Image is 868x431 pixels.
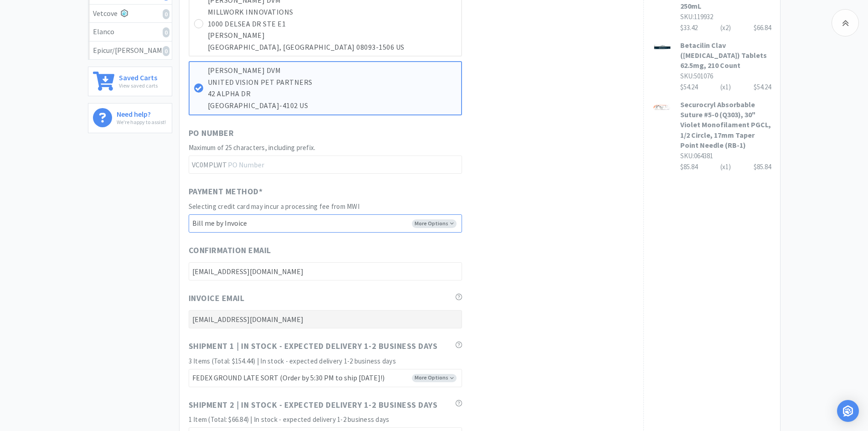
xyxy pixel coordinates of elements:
[680,72,713,80] span: SKU: 501076
[189,415,390,424] span: 1 Item (Total: $66.84) | In stock - expected delivery 1-2 business days
[163,27,169,37] i: 0
[189,262,462,280] input: Confirmation Email
[208,42,457,53] p: [GEOGRAPHIC_DATA], [GEOGRAPHIC_DATA] 08093-1506 US
[754,22,771,33] div: $66.84
[653,40,671,54] img: bdc36b31b0c7409a891c6a730116bb8c_450455.png
[189,143,316,152] span: Maximum of 25 characters, including prefix.
[119,81,158,90] p: View saved carts
[680,161,771,172] div: $85.84
[720,82,731,93] div: (x 1 )
[88,23,172,42] a: Elanco0
[208,18,457,30] p: 1000 DELSEA DR STE E1
[754,161,771,172] div: $85.84
[720,22,731,33] div: (x 2 )
[720,161,731,172] div: (x 1 )
[117,118,166,126] p: We're happy to assist!
[189,357,396,365] span: 3 Items (Total: $154.44) | In stock - expected delivery 1-2 business days
[119,72,158,81] h6: Saved Carts
[189,310,462,328] input: Invoice Email
[93,8,167,20] div: Vetcove
[653,99,671,113] img: b103fe27e0f243aeb5582ed281cd159b_261057.png
[208,100,457,112] p: [GEOGRAPHIC_DATA]-4102 US
[189,399,438,412] span: Shipment 2 | In stock - expected delivery 1-2 business days
[189,156,229,173] span: VC0MPLWT
[88,5,172,23] a: Vetcove0
[189,185,263,198] span: Payment Method *
[189,292,245,305] span: Invoice Email
[208,88,457,100] p: 42 ALPHA DR
[189,202,360,211] span: Selecting credit card may incur a processing fee from MWI
[163,46,169,56] i: 0
[88,67,172,96] a: Saved CartsView saved carts
[680,22,771,33] div: $33.42
[163,9,169,19] i: 0
[680,12,713,21] span: SKU: 119932
[189,340,438,353] span: Shipment 1 | In stock - expected delivery 1-2 business days
[208,65,457,77] p: [PERSON_NAME] DVM
[88,42,172,60] a: Epicur/[PERSON_NAME]0
[189,127,234,140] span: PO Number
[680,82,771,93] div: $54.24
[680,40,771,71] h3: Betacilin Clav ([MEDICAL_DATA]) Tablets 62.5mg, 210 Count
[754,82,771,93] div: $54.24
[189,244,271,257] span: Confirmation Email
[93,45,167,57] div: Epicur/[PERSON_NAME]
[93,26,167,38] div: Elanco
[837,400,859,422] div: Open Intercom Messenger
[680,99,771,151] h3: Securocryl Absorbable Suture #5-0 (Q303), 30" Violet Monofilament PGCL, 1/2 Circle, 17mm Taper Po...
[189,156,462,174] input: PO Number
[208,77,457,88] p: UNITED VISION PET PARTNERS
[117,108,166,118] h6: Need help?
[208,30,457,42] p: [PERSON_NAME]
[680,151,713,160] span: SKU: 064381
[208,6,457,18] p: MILLWORK INNOVATIONS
